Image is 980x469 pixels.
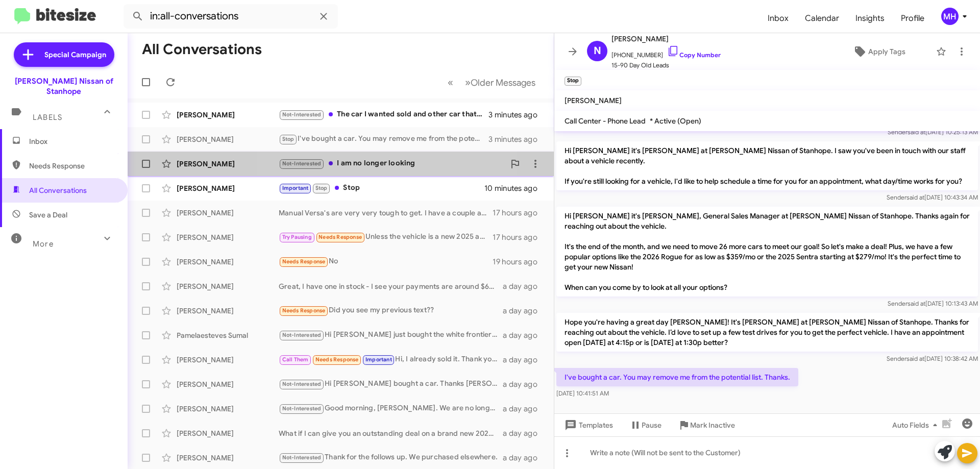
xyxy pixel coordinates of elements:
span: said at [908,300,925,307]
div: a day ago [503,306,546,316]
span: Auto Fields [892,416,941,434]
div: MH [941,8,959,25]
span: Not-Interested [282,405,322,412]
span: Not-Interested [282,381,322,387]
div: a day ago [503,355,546,365]
div: Hi [PERSON_NAME] bought a car. Thanks [PERSON_NAME] [279,378,503,390]
div: Manual Versa's are very very tough to get. I have a couple automatics in stock. [279,208,493,218]
span: Not-Interested [282,332,322,338]
div: [PERSON_NAME] [177,183,279,193]
div: 17 hours ago [493,208,546,218]
button: Mark Inactive [670,416,743,434]
div: No [279,256,493,267]
div: 3 minutes ago [488,134,546,144]
span: 15-90 Day Old Leads [611,60,721,70]
div: a day ago [503,379,546,389]
span: Needs Response [282,307,326,314]
span: Stop [315,185,328,191]
button: Next [459,72,542,93]
span: Save a Deal [29,210,67,220]
div: [PERSON_NAME] [177,257,279,267]
span: Call Them [282,356,309,363]
span: Stop [282,136,295,142]
a: Profile [893,4,933,33]
span: Sender [DATE] 10:43:34 AM [887,193,978,201]
span: More [33,239,54,249]
div: [PERSON_NAME] [177,379,279,389]
span: Needs Response [318,234,362,240]
nav: Page navigation example [442,72,542,93]
div: Stop [279,182,484,194]
button: Auto Fields [884,416,949,434]
div: a day ago [503,453,546,463]
div: I've bought a car. You may remove me from the potential list. Thanks. [279,133,488,145]
span: * Active (Open) [650,116,701,126]
input: Search [124,4,338,29]
button: Previous [442,72,459,93]
div: [PERSON_NAME] [177,110,279,120]
span: » [465,76,471,89]
span: said at [906,355,924,362]
span: [PERSON_NAME] [611,33,721,45]
div: Unless the vehicle is a new 2025 awd sr kicks for an OTD price of no more than 28k we won't be ab... [279,231,493,243]
a: Calendar [797,4,847,33]
span: said at [906,193,924,201]
span: Labels [33,113,62,122]
span: Sender [DATE] 10:38:42 AM [887,355,978,362]
div: Thank for the follows up. We purchased elsewhere. [279,452,503,463]
p: I've bought a car. You may remove me from the potential list. Thanks. [556,368,798,386]
span: [PERSON_NAME] [565,96,622,105]
span: « [448,76,453,89]
span: Special Campaign [44,50,106,60]
span: Templates [562,416,613,434]
a: Inbox [759,4,797,33]
div: [PERSON_NAME] [177,404,279,414]
div: [PERSON_NAME] [177,134,279,144]
div: a day ago [503,428,546,438]
button: Pause [621,416,670,434]
div: Hi [PERSON_NAME] just bought the white frontier truck not interested in purchasing another vehicl... [279,329,503,341]
div: What if I can give you an outstanding deal on a brand new 2026 Frontier? [279,428,503,438]
span: Try Pausing [282,234,312,240]
div: a day ago [503,404,546,414]
span: Inbox [29,136,116,146]
div: [PERSON_NAME] [177,159,279,169]
div: [PERSON_NAME] [177,232,279,242]
span: Not-Interested [282,160,322,167]
span: Sender [DATE] 10:13:43 AM [888,300,978,307]
span: N [594,43,601,59]
span: Call Center - Phone Lead [565,116,646,126]
span: Apply Tags [868,42,905,61]
small: Stop [565,77,581,86]
span: Needs Response [282,258,326,265]
div: [PERSON_NAME] [177,453,279,463]
div: 19 hours ago [493,257,546,267]
button: MH [933,8,969,25]
p: Hope you're having a great day [PERSON_NAME]! It's [PERSON_NAME] at [PERSON_NAME] Nissan of Stanh... [556,313,978,352]
div: Great, I have one in stock - I see your payments are around $650, I would not be able to be close... [279,281,503,291]
div: [PERSON_NAME] [177,306,279,316]
div: [PERSON_NAME] [177,355,279,365]
div: Pamelaesteves Sumal [177,330,279,340]
button: Apply Tags [826,42,931,61]
span: said at [908,128,925,136]
h1: All Conversations [142,41,262,58]
div: Good morning, [PERSON_NAME]. We are no longer shopping for a vehicle. [279,403,503,414]
span: Older Messages [471,77,535,88]
div: 3 minutes ago [488,110,546,120]
a: Insights [847,4,893,33]
span: Needs Response [315,356,359,363]
div: [PERSON_NAME] [177,428,279,438]
button: Templates [554,416,621,434]
div: a day ago [503,330,546,340]
span: Pause [642,416,661,434]
span: Needs Response [29,161,116,171]
div: [PERSON_NAME] [177,208,279,218]
div: 10 minutes ago [484,183,546,193]
div: [PERSON_NAME] [177,281,279,291]
span: Sender [DATE] 10:25:13 AM [888,128,978,136]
